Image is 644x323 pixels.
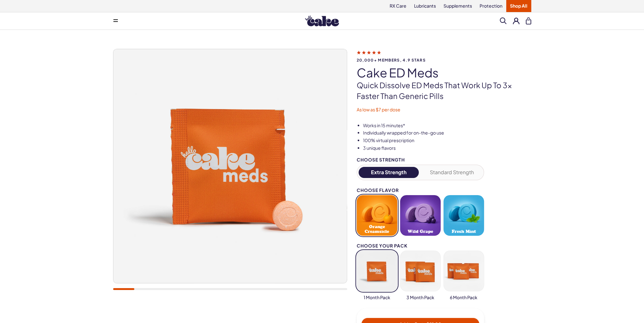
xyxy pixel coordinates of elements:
[450,294,477,301] span: 6 Month Pack
[357,188,484,193] div: Choose Flavor
[357,243,484,248] div: Choose your pack
[357,49,531,62] a: 20,000+ members, 4.9 stars
[357,66,531,79] h1: Cake ED Meds
[363,130,531,136] li: Individually wrapped for on-the-go use
[357,107,531,113] p: As low as $7 per dose
[363,122,531,129] li: Works in 15 minutes*
[422,167,482,178] button: Standard Strength
[406,294,434,301] span: 3 Month Pack
[357,80,531,101] p: Quick dissolve ED Meds that work up to 3x faster than generic pills
[113,49,347,283] img: Cake ED Meds
[452,229,476,234] span: Fresh Mint
[363,137,531,144] li: 100% virtual prescription
[363,145,531,151] li: 3 unique flavors
[359,224,395,234] span: Orange Creamsicle
[408,229,433,234] span: Wild Grape
[357,157,484,162] div: Choose Strength
[357,58,531,62] span: 20,000+ members, 4.9 stars
[364,294,390,301] span: 1 Month Pack
[305,16,339,26] img: Hello Cake
[359,167,419,178] button: Extra Strength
